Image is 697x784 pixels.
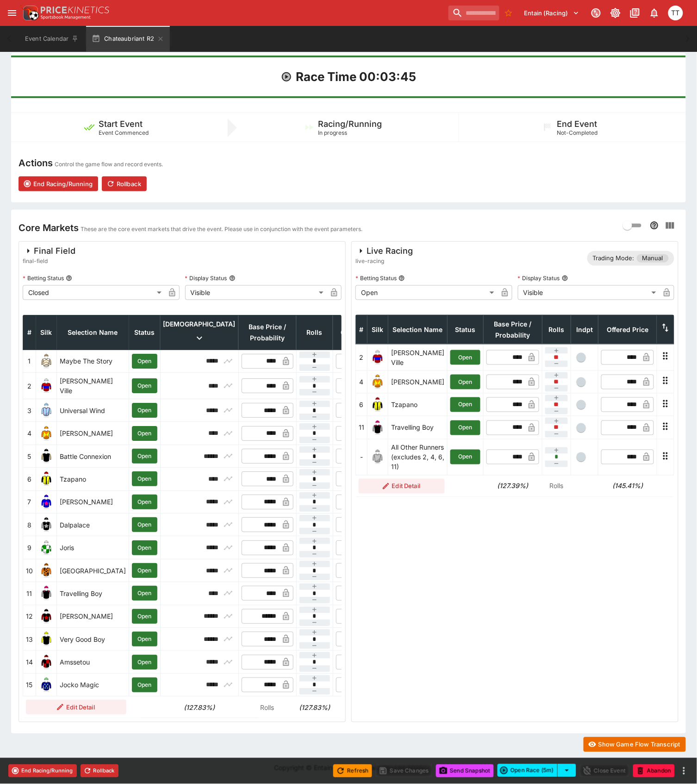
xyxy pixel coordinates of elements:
[99,129,149,136] span: Event Commenced
[318,119,382,129] h5: Racing/Running
[356,370,367,393] td: 4
[23,350,36,372] td: 1
[436,765,494,778] button: Send Snapshot
[57,350,129,372] td: Maybe The Story
[356,416,367,439] td: 11
[23,559,36,582] td: 10
[557,119,597,129] h5: End Event
[448,315,484,344] th: Status
[57,490,129,513] td: [PERSON_NAME]
[601,481,654,491] h6: (145.41%)
[39,540,54,555] img: runner 9
[598,315,657,344] th: Offered Price
[299,702,330,712] h6: (127.83%)
[57,422,129,445] td: [PERSON_NAME]
[132,378,157,393] button: Open
[296,69,416,85] h1: Race Time 00:03:45
[23,627,36,650] td: 13
[542,315,571,344] th: Rolls
[668,6,683,20] div: Tala Taufale
[558,764,576,777] button: select merge strategy
[132,655,157,670] button: Open
[23,245,75,257] div: Final Field
[296,315,333,350] th: Rolls
[519,6,585,20] button: Select Tenant
[57,673,129,696] td: Jocko Magic
[367,315,388,344] th: Silk
[356,344,367,370] td: 2
[633,765,675,778] button: Abandon
[646,5,663,21] button: Notifications
[333,315,391,350] th: Offered Price
[99,119,143,129] h5: Start Event
[185,274,227,282] p: Display Status
[450,350,480,365] button: Open
[57,582,129,605] td: Travelling Boy
[23,257,75,266] span: final-field
[23,673,36,696] td: 15
[238,315,296,350] th: Base Price / Probability
[450,420,480,435] button: Open
[370,420,385,435] img: runner 11
[132,354,157,369] button: Open
[23,274,64,282] p: Betting Status
[355,274,397,282] p: Betting Status
[448,6,499,20] input: search
[57,315,129,350] th: Selection Name
[584,737,686,752] button: Show Game Flow Transcript
[450,375,480,389] button: Open
[39,586,54,601] img: runner 11
[39,632,54,646] img: runner 13
[588,5,604,21] button: Connected to PK
[484,315,542,344] th: Base Price / Probability
[57,536,129,559] td: Joris
[39,677,54,692] img: runner 15
[86,26,170,52] button: Chateaubriant R2
[19,222,79,234] h4: Core Markets
[39,354,54,369] img: runner 1
[607,5,624,21] button: Toggle light/dark mode
[355,285,498,300] div: Open
[23,285,165,300] div: Closed
[388,344,448,370] td: [PERSON_NAME] Ville
[39,426,54,441] img: runner 4
[23,422,36,445] td: 4
[557,129,597,136] span: Not-Completed
[486,481,540,491] h6: (127.39%)
[81,765,118,778] button: Rollback
[39,403,54,418] img: runner 3
[229,275,236,282] button: Display Status
[132,540,157,555] button: Open
[39,655,54,670] img: runner 14
[129,315,161,350] th: Status
[132,563,157,578] button: Open
[545,481,568,491] p: Rolls
[102,176,147,191] button: Rollback
[637,254,669,263] span: Manual
[39,449,54,464] img: runner 5
[370,350,385,365] img: runner 2
[20,4,39,22] img: PriceKinetics Logo
[132,403,157,418] button: Open
[132,495,157,509] button: Open
[57,627,129,650] td: Very Good Boy
[41,15,91,19] img: Sportsbook Management
[450,450,480,464] button: Open
[23,582,36,605] td: 11
[57,373,129,399] td: [PERSON_NAME] Ville
[333,765,372,778] button: Refresh
[132,449,157,464] button: Open
[355,245,413,257] div: Live Racing
[39,609,54,624] img: runner 12
[39,471,54,486] img: runner 6
[36,315,57,350] th: Silk
[518,285,660,300] div: Visible
[19,157,53,169] h4: Actions
[23,490,36,513] td: 7
[562,275,568,282] button: Display Status
[388,439,448,475] td: All Other Runners (excludes 2, 4, 6, 11)
[55,160,163,169] p: Control the game flow and record events.
[498,764,576,777] div: split button
[318,129,348,136] span: In progress
[388,370,448,393] td: [PERSON_NAME]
